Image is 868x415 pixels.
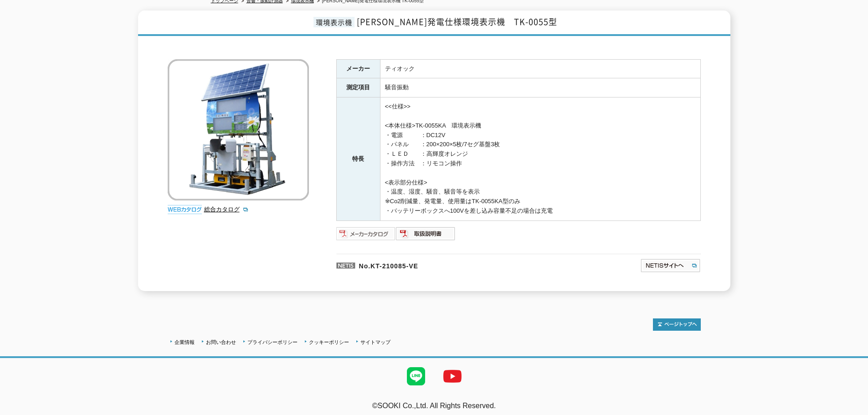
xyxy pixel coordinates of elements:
[398,358,434,395] img: LINE
[204,206,249,213] a: 総合カタログ
[396,232,456,239] a: 取扱説明書
[336,232,396,239] a: メーカーカタログ
[206,339,236,345] a: お問い合わせ
[396,226,456,241] img: 取扱説明書
[336,78,380,97] th: 測定項目
[640,258,701,273] img: NETISサイトへ
[336,59,380,78] th: メーカー
[336,254,552,276] p: No.KT-210085-VE
[336,97,380,221] th: 特長
[360,339,390,345] a: サイトマップ
[247,339,298,345] a: プライバシーポリシー
[434,358,471,395] img: YouTube
[313,17,354,27] span: 環境表示機
[653,318,701,331] img: トップページへ
[175,339,195,345] a: 企業情報
[380,97,700,221] td: <<仕様>> <本体仕様>TK-0055KA 環境表示機 ・電源 ：DC12V ・パネル ：200×200×5枚/7セグ基盤3枚 ・ＬＥＤ ：高輝度オレンジ ・操作方法 ：リモコン操作 <表示部...
[380,59,700,78] td: ティオック
[168,59,309,200] img: 太陽光発電仕様環境表示機 TK-0055型
[380,78,700,97] td: 騒音振動
[168,205,202,214] img: webカタログ
[309,339,349,345] a: クッキーポリシー
[357,15,557,28] span: [PERSON_NAME]発電仕様環境表示機 TK-0055型
[336,226,396,241] img: メーカーカタログ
